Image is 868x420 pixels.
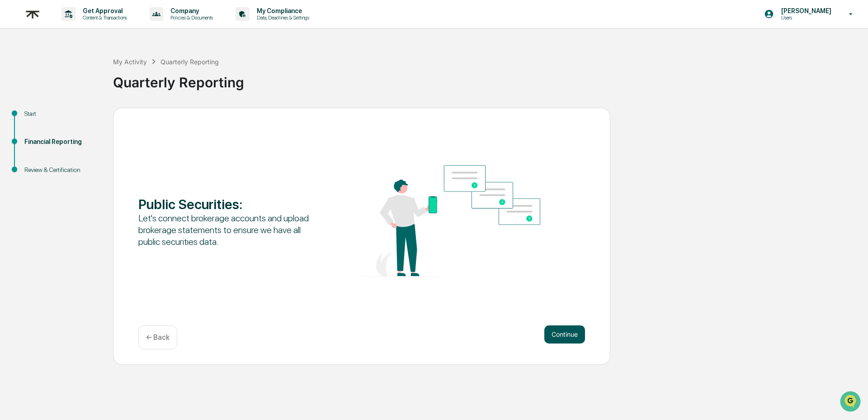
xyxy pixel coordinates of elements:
div: We're available if you need us! [31,78,114,86]
p: How can we help? [9,19,165,33]
img: logo [22,3,43,25]
p: ← Back [146,333,170,342]
div: Start [24,109,99,119]
p: Data, Deadlines & Settings [250,14,314,21]
div: Quarterly Reporting [113,67,863,91]
div: Review & Certification [24,165,99,175]
div: Quarterly Reporting [160,58,219,66]
span: Attestations [75,114,112,123]
div: 🖐️ [9,115,16,122]
p: My Compliance [250,7,314,14]
span: Preclearance [18,114,58,123]
p: Policies & Documents [163,14,217,21]
p: Content & Transactions [75,14,132,21]
button: Continue [544,325,585,344]
a: 🗄️Attestations [62,110,116,127]
a: 🔎Data Lookup [5,128,61,144]
p: Company [163,7,217,14]
div: My Activity [113,58,147,66]
div: Let's connect brokerage accounts and upload brokerage statements to ensure we have all public sec... [138,212,317,248]
div: Financial Reporting [24,137,99,147]
img: 1746055101610-c473b297-6a78-478c-a979-82029cc54cd1 [9,69,25,86]
p: Users [774,14,836,21]
span: Pylon [90,153,109,160]
a: Powered byPylon [64,153,109,160]
p: Get Approval [75,7,132,14]
iframe: Open customer support [839,390,863,415]
button: Start new chat [154,72,165,83]
p: [PERSON_NAME] [774,7,836,14]
img: Public Securities [362,165,540,277]
div: 🔎 [9,132,16,139]
a: 🖐️Preclearance [5,110,62,127]
div: Public Securities : [138,196,317,212]
span: Data Lookup [18,131,57,140]
div: Start new chat [31,69,148,78]
div: 🗄️ [66,115,73,122]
